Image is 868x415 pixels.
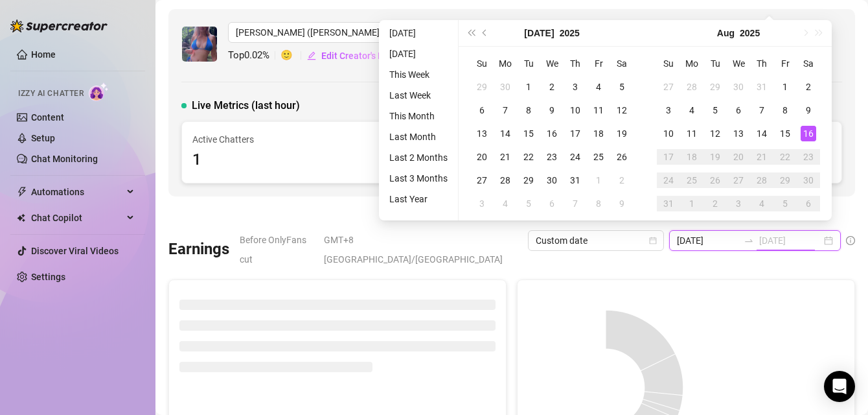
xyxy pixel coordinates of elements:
[494,52,517,75] th: Mo
[540,192,564,215] td: 2025-08-06
[610,145,634,169] td: 2025-07-26
[280,48,306,64] span: 🙂
[464,20,478,46] button: Last year (Control + left)
[797,145,820,169] td: 2025-08-23
[824,371,855,402] div: Open Intercom Messenger
[677,233,739,248] input: Start date
[610,169,634,192] td: 2025-08-02
[797,169,820,192] td: 2025-08-30
[610,192,634,215] td: 2025-08-09
[567,126,583,141] div: 17
[707,79,723,95] div: 29
[703,169,727,192] td: 2025-08-26
[801,102,816,118] div: 9
[684,149,700,165] div: 18
[494,75,517,99] td: 2025-06-30
[649,237,657,244] span: calendar
[797,52,820,75] th: Sa
[591,149,606,165] div: 25
[497,79,513,95] div: 30
[750,99,773,122] td: 2025-08-07
[797,122,820,145] td: 2025-08-16
[750,192,773,215] td: 2025-09-04
[31,133,55,143] a: Setup
[610,75,634,99] td: 2025-07-05
[474,149,490,165] div: 20
[731,149,746,165] div: 20
[777,79,793,95] div: 1
[657,169,680,192] td: 2025-08-24
[587,122,610,145] td: 2025-07-18
[754,172,770,188] div: 28
[497,102,513,118] div: 7
[236,23,394,42] span: Jaylie (jaylietori)
[384,171,453,186] li: Last 3 Months
[521,149,536,165] div: 22
[797,75,820,99] td: 2025-08-02
[684,172,700,188] div: 25
[540,75,564,99] td: 2025-07-02
[727,169,750,192] td: 2025-08-27
[470,122,494,145] td: 2025-07-13
[587,52,610,75] th: Fr
[661,126,676,141] div: 10
[703,192,727,215] td: 2025-09-02
[536,231,656,250] span: Custom date
[517,99,540,122] td: 2025-07-08
[727,145,750,169] td: 2025-08-20
[18,88,84,100] span: Izzy AI Chatter
[497,196,513,211] div: 4
[773,145,797,169] td: 2025-08-22
[540,169,564,192] td: 2025-07-30
[846,236,855,245] span: info-circle
[707,102,723,118] div: 5
[801,126,816,141] div: 16
[192,132,383,147] span: Active Chatters
[89,82,109,101] img: AI Chatter
[684,126,700,141] div: 11
[661,149,676,165] div: 17
[560,20,580,46] button: Choose a year
[384,88,453,103] li: Last Week
[474,126,490,141] div: 13
[727,192,750,215] td: 2025-09-03
[754,126,770,141] div: 14
[564,145,587,169] td: 2025-07-24
[731,126,746,141] div: 13
[228,48,280,64] span: Top 0.02 %
[657,122,680,145] td: 2025-08-10
[614,79,630,95] div: 5
[773,192,797,215] td: 2025-09-05
[521,172,536,188] div: 29
[544,102,560,118] div: 9
[567,102,583,118] div: 10
[680,169,703,192] td: 2025-08-25
[614,196,630,211] div: 9
[31,49,56,60] a: Home
[517,145,540,169] td: 2025-07-22
[727,99,750,122] td: 2025-08-06
[684,102,700,118] div: 4
[384,150,453,165] li: Last 2 Months
[17,213,25,222] img: Chat Copilot
[517,192,540,215] td: 2025-08-05
[750,75,773,99] td: 2025-07-31
[661,196,676,211] div: 31
[517,122,540,145] td: 2025-07-15
[31,207,123,228] span: Chat Copilot
[521,196,536,211] div: 5
[494,122,517,145] td: 2025-07-14
[384,108,453,124] li: This Month
[684,196,700,211] div: 1
[680,122,703,145] td: 2025-08-11
[321,51,391,61] span: Edit Creator's Bio
[680,52,703,75] th: Mo
[717,20,735,46] button: Choose a month
[773,75,797,99] td: 2025-08-01
[591,126,606,141] div: 18
[544,149,560,165] div: 23
[657,99,680,122] td: 2025-08-03
[731,102,746,118] div: 6
[777,126,793,141] div: 15
[703,52,727,75] th: Tu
